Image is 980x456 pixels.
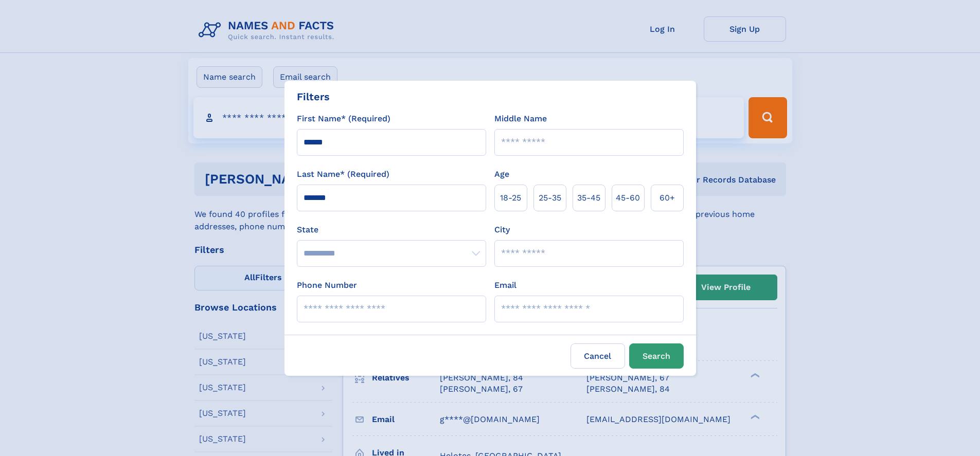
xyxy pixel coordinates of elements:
span: 25‑35 [539,192,561,204]
label: City [494,224,510,236]
button: Search [629,343,684,369]
span: 35‑45 [577,192,600,204]
label: Email [494,279,516,291]
label: First Name* (Required) [297,113,390,125]
div: Filters [297,89,330,104]
span: 60+ [660,192,675,204]
label: Middle Name [494,113,547,125]
label: Cancel [571,343,625,369]
label: Phone Number [297,279,357,291]
label: State [297,224,486,236]
span: 18‑25 [500,192,521,204]
span: 45‑60 [616,192,640,204]
label: Age [494,168,509,180]
label: Last Name* (Required) [297,168,389,180]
